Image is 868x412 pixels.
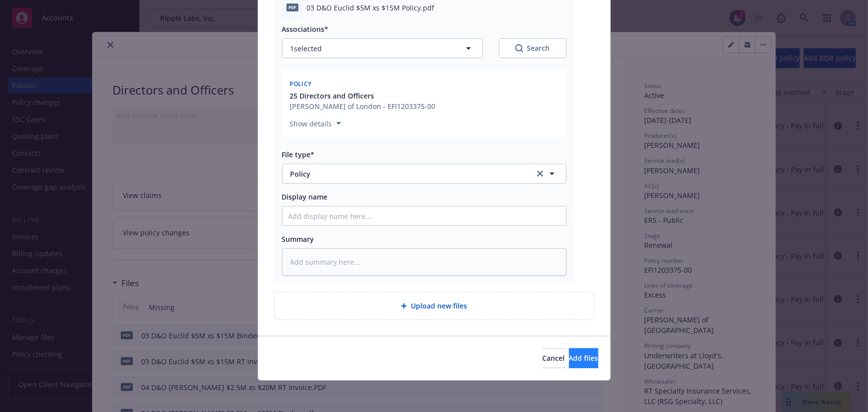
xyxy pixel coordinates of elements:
[274,292,594,320] div: Upload new files
[411,301,467,311] span: Upload new files
[569,353,598,363] span: Add files
[569,348,598,368] button: Add files
[543,348,565,368] button: Cancel
[543,353,565,363] span: Cancel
